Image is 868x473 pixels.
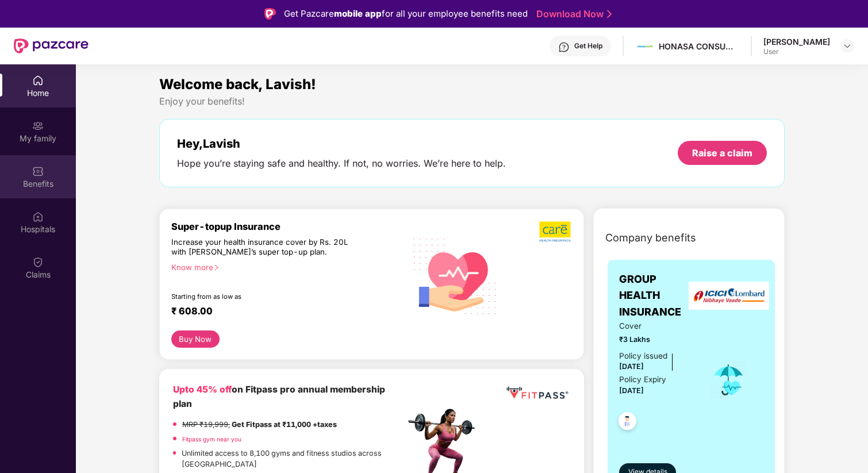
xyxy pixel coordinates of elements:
div: Raise a claim [692,147,752,159]
img: svg+xml;base64,PHN2ZyBpZD0iSG9zcGl0YWxzIiB4bWxucz0iaHR0cDovL3d3dy53My5vcmcvMjAwMC9zdmciIHdpZHRoPS... [32,211,44,222]
button: Buy Now [171,330,220,348]
img: svg+xml;base64,PHN2ZyBpZD0iSGVscC0zMngzMiIgeG1sbnM9Imh0dHA6Ly93d3cudzMub3JnLzIwMDAvc3ZnIiB3aWR0aD... [558,41,570,53]
div: Super-topup Insurance [171,221,405,232]
div: Increase your health insurance cover by Rs. 20L with [PERSON_NAME]’s super top-up plan. [171,237,355,257]
div: ₹ 608.00 [171,305,394,319]
img: svg+xml;base64,PHN2ZyBpZD0iQ2xhaW0iIHhtbG5zPSJodHRwOi8vd3d3LnczLm9yZy8yMDAwL3N2ZyIgd2lkdGg9IjIwIi... [32,256,44,268]
span: GROUP HEALTH INSURANCE [619,271,694,320]
img: svg+xml;base64,PHN2ZyBpZD0iSG9tZSIgeG1sbnM9Imh0dHA6Ly93d3cudzMub3JnLzIwMDAvc3ZnIiB3aWR0aD0iMjAiIG... [32,75,44,86]
span: Welcome back, Lavish! [159,76,316,93]
p: Unlimited access to 8,100 gyms and fitness studios across [GEOGRAPHIC_DATA] [182,448,405,470]
img: svg+xml;base64,PHN2ZyB4bWxucz0iaHR0cDovL3d3dy53My5vcmcvMjAwMC9zdmciIHdpZHRoPSI0OC45NDMiIGhlaWdodD... [613,409,642,437]
span: [DATE] [619,386,644,395]
div: Know more [171,263,398,271]
img: svg+xml;base64,PHN2ZyB3aWR0aD0iMjAiIGhlaWdodD0iMjAiIHZpZXdCb3g9IjAgMCAyMCAyMCIgZmlsbD0ibm9uZSIgeG... [32,120,44,132]
div: Policy Expiry [619,374,666,386]
img: b5dec4f62d2307b9de63beb79f102df3.png [539,221,572,243]
strong: Get Fitpass at ₹11,000 +taxes [232,420,337,429]
div: Get Help [574,41,602,51]
img: svg+xml;base64,PHN2ZyB4bWxucz0iaHR0cDovL3d3dy53My5vcmcvMjAwMC9zdmciIHhtbG5zOnhsaW5rPSJodHRwOi8vd3... [405,225,505,326]
img: icon [710,361,747,399]
div: [PERSON_NAME] [763,36,830,47]
span: Company benefits [605,230,696,246]
strong: mobile app [334,8,382,19]
div: HONASA CONSUMER LIMITED [659,41,739,52]
span: right [213,264,220,271]
img: insurerLogo [689,282,769,310]
del: MRP ₹19,999, [182,420,230,429]
img: Stroke [607,8,612,20]
img: Logo [264,8,276,20]
div: Get Pazcare for all your employee benefits need [284,7,528,21]
img: svg+xml;base64,PHN2ZyBpZD0iQmVuZWZpdHMiIHhtbG5zPSJodHRwOi8vd3d3LnczLm9yZy8yMDAwL3N2ZyIgd2lkdGg9Ij... [32,166,44,177]
img: New Pazcare Logo [14,39,89,53]
img: Mamaearth%20Logo.jpg [637,38,654,55]
img: fppp.png [504,383,570,403]
a: Fitpass gym near you [182,436,241,443]
div: Enjoy your benefits! [159,95,785,107]
span: [DATE] [619,362,644,371]
span: Cover [619,320,694,332]
b: Upto 45% off [173,384,232,395]
div: Hope you’re staying safe and healthy. If not, no worries. We’re here to help. [177,157,506,170]
span: ₹3 Lakhs [619,334,694,345]
div: Hey, Lavish [177,137,506,151]
div: User [763,47,830,56]
div: Starting from as low as [171,293,356,301]
a: Download Now [536,8,608,20]
b: on Fitpass pro annual membership plan [173,384,385,409]
div: Policy issued [619,350,667,362]
img: svg+xml;base64,PHN2ZyBpZD0iRHJvcGRvd24tMzJ4MzIiIHhtbG5zPSJodHRwOi8vd3d3LnczLm9yZy8yMDAwL3N2ZyIgd2... [843,41,852,51]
